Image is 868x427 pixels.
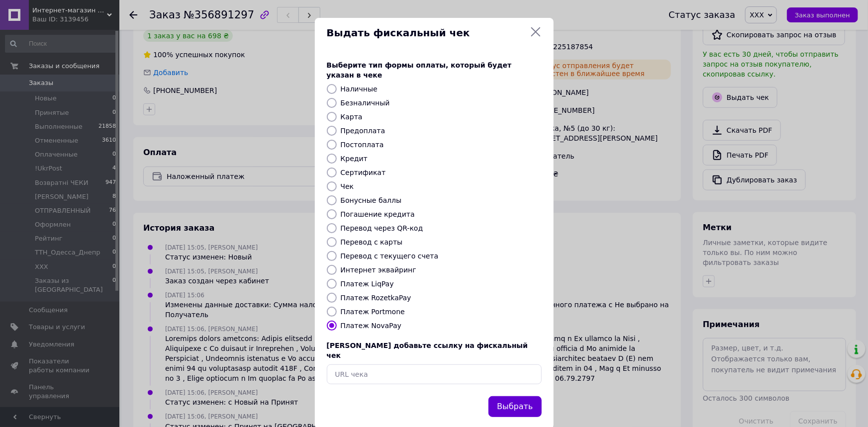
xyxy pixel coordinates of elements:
button: Выбрать [488,396,541,418]
label: Погашение кредита [341,210,415,218]
label: Платеж NovaPay [341,322,401,330]
label: Наличные [341,85,378,93]
label: Платеж RozetkaPay [341,294,411,302]
label: Постоплата [341,141,384,149]
label: Интернет эквайринг [341,266,416,274]
label: Платеж Portmone [341,308,405,316]
input: URL чека [327,364,542,384]
label: Безналичный [341,99,390,107]
label: Перевод с текущего счета [341,252,439,260]
span: [PERSON_NAME] добавьте ссылку на фискальный чек [327,342,528,359]
label: Бонусные баллы [341,196,402,204]
label: Перевод через QR-код [341,224,423,232]
label: Предоплата [341,127,386,135]
label: Кредит [341,155,368,163]
label: Сертификат [341,169,386,176]
label: Карта [341,113,363,121]
span: Выберите тип формы оплаты, который будет указан в чеке [327,61,512,79]
label: Платеж LiqPay [341,280,394,288]
label: Чек [341,182,354,190]
span: Выдать фискальный чек [327,26,526,40]
label: Перевод с карты [341,238,403,246]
